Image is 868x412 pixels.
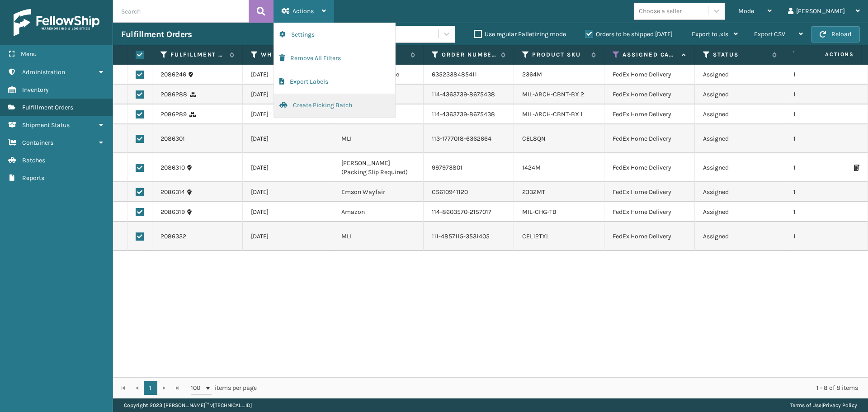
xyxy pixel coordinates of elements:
a: MIL-CHG-TB [522,208,557,216]
td: Assigned [695,124,785,153]
a: 2086289 [160,110,187,119]
label: Assigned Carrier Service [623,51,677,59]
td: Amazon [333,202,424,222]
span: Actions [797,47,859,62]
label: WH Ship By Date [261,51,316,59]
button: Export Labels [274,70,395,94]
label: Product SKU [532,51,587,59]
td: Assigned [695,104,785,124]
a: 2086310 [160,163,185,172]
a: 2086246 [160,70,186,79]
a: 1 [144,381,157,395]
td: 114-4363739-8675438 [424,104,514,124]
td: [DATE] [243,153,333,182]
td: Emson Wayfair [333,182,424,202]
img: logo [14,9,99,36]
td: 114-8603570-2157017 [424,202,514,222]
span: Actions [292,7,314,15]
td: Assigned [695,202,785,222]
a: Privacy Policy [823,402,857,408]
a: 2086319 [160,208,185,217]
td: FedEx Home Delivery [604,124,695,153]
label: Order Number [442,51,496,59]
span: Export CSV [754,30,785,38]
span: items per page [191,381,257,395]
a: MIL-ARCH-CBNT-BX 2 [522,90,584,98]
td: [DATE] [243,85,333,104]
td: FedEx Home Delivery [604,222,695,251]
a: Terms of Use [790,402,821,408]
label: Status [713,51,768,59]
td: FedEx Home Delivery [604,65,695,85]
td: FedEx Home Delivery [604,85,695,104]
a: 2086332 [160,232,186,241]
td: FedEx Home Delivery [604,153,695,182]
td: FedEx Home Delivery [604,104,695,124]
td: FedEx Home Delivery [604,202,695,222]
td: MLI [333,124,424,153]
a: 2086314 [160,188,185,197]
a: CEL8QN [522,135,546,142]
span: Export to .xls [692,30,728,38]
a: 2086301 [160,134,185,143]
button: Create Picking Batch [274,94,395,117]
div: 1 - 8 of 8 items [269,384,858,393]
span: Reports [22,174,44,182]
td: [DATE] [243,124,333,153]
a: MIL-ARCH-CBNT-BX 1 [522,110,583,118]
td: MLI [333,222,424,251]
td: [DATE] [243,222,333,251]
td: Assigned [695,85,785,104]
td: 111-4857115-3531405 [424,222,514,251]
button: Settings [274,23,395,47]
div: Choose a seller [639,6,682,16]
p: Copyright 2023 [PERSON_NAME]™ v [TECHNICAL_ID] [124,398,252,412]
i: Print Packing Slip [854,165,859,171]
span: Containers [22,139,53,147]
label: Orders to be shipped [DATE] [585,30,673,38]
a: 2364M [522,71,542,78]
a: CEL12TXL [522,232,549,240]
span: Inventory [22,86,49,94]
span: Menu [21,50,37,58]
td: FedEx Home Delivery [604,182,695,202]
td: [DATE] [243,104,333,124]
button: Remove All Filters [274,47,395,70]
td: Assigned [695,182,785,202]
a: 2086288 [160,90,187,99]
span: 100 [191,384,204,393]
td: Assigned [695,153,785,182]
td: Assigned [695,222,785,251]
td: 113-1777018-6362664 [424,124,514,153]
div: | [790,398,857,412]
td: 6352338485411 [424,65,514,85]
td: 997973801 [424,153,514,182]
label: Use regular Palletizing mode [474,30,566,38]
span: Fulfillment Orders [22,104,73,111]
span: Administration [22,68,65,76]
td: CS610941120 [424,182,514,202]
td: [DATE] [243,65,333,85]
h3: Fulfillment Orders [121,29,192,40]
label: Fulfillment Order Id [170,51,225,59]
span: Shipment Status [22,121,70,129]
td: 114-4363739-8675438 [424,85,514,104]
button: Reload [811,26,860,43]
td: [DATE] [243,182,333,202]
td: Assigned [695,65,785,85]
span: Batches [22,156,45,164]
span: Mode [738,7,754,15]
a: 1424M [522,164,541,171]
td: [PERSON_NAME] (Packing Slip Required) [333,153,424,182]
td: [DATE] [243,202,333,222]
a: 2332MT [522,188,545,196]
